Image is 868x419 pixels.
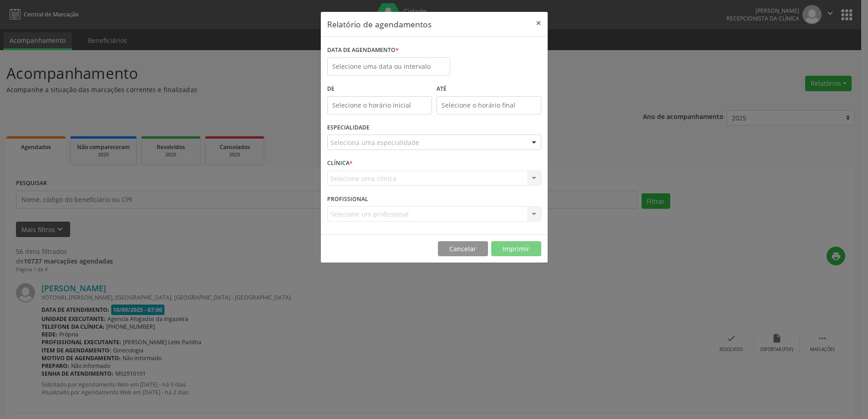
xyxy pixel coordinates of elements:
[327,96,432,114] input: Selecione o horário inicial
[327,57,450,76] input: Selecione uma data ou intervalo
[330,138,419,147] span: Seleciona uma especialidade
[529,12,548,34] button: Close
[327,82,432,96] label: De
[327,18,431,30] h5: Relatório de agendamentos
[327,156,353,171] label: CLÍNICA
[437,96,541,114] input: Selecione o horário final
[491,241,541,257] button: Imprimir
[327,121,370,135] label: ESPECIALIDADE
[327,43,399,57] label: DATA DE AGENDAMENTO
[327,192,368,206] label: PROFISSIONAL
[437,82,541,96] label: ATÉ
[438,241,488,257] button: Cancelar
